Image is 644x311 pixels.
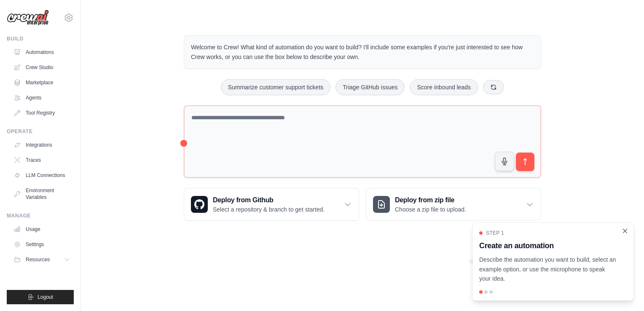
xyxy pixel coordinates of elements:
h3: Deploy from zip file [395,195,466,205]
div: Operate [7,128,74,135]
button: Triage GitHub issues [335,79,405,95]
button: Resources [10,253,74,266]
a: Crew Studio [10,61,74,74]
a: Agents [10,91,74,105]
button: Logout [7,290,74,304]
iframe: Chat Widget [602,271,644,311]
a: Tool Registry [10,106,74,120]
span: Resources [26,256,50,263]
button: Close walkthrough [622,228,628,234]
a: Traces [10,153,74,167]
p: Choose a zip file to upload. [395,205,466,214]
a: Automations [10,46,74,59]
span: Step 1 [486,230,504,236]
div: Build [7,35,74,42]
a: Settings [10,238,74,251]
h3: Deploy from Github [213,195,325,205]
p: Welcome to Crew! What kind of automation do you want to build? I'll include some examples if you'... [191,43,534,62]
a: Marketplace [10,76,74,89]
img: Logo [7,10,49,26]
div: Manage [7,212,74,219]
p: Describe the automation you want to build, select an example option, or use the microphone to spe... [479,255,617,284]
button: Score inbound leads [410,79,478,95]
p: Select a repository & branch to get started. [213,205,325,214]
a: Usage [10,223,74,236]
a: Integrations [10,138,74,152]
a: Environment Variables [10,184,74,204]
button: Summarize customer support tickets [221,79,330,95]
span: Logout [38,294,53,300]
a: LLM Connections [10,169,74,182]
h3: Create an automation [479,240,617,252]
